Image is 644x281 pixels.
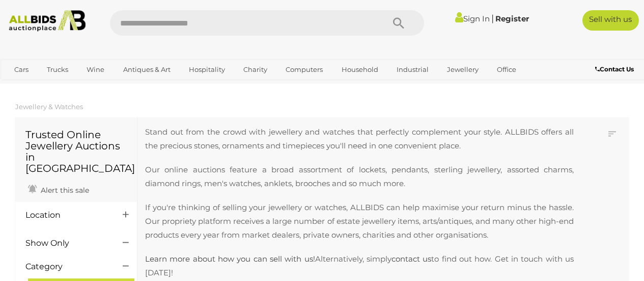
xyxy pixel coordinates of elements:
[145,200,574,242] p: If you're thinking of selling your jewellery or watches, ALLBIDS can help maximise your return mi...
[145,252,574,279] p: Alternatively, simply to find out how. Get in touch with us [DATE]!
[335,61,385,78] a: Household
[8,61,35,78] a: Cars
[40,61,75,78] a: Trucks
[15,103,83,111] a: Jewellery & Watches
[182,61,232,78] a: Hospitality
[491,13,494,24] span: |
[80,61,111,78] a: Wine
[490,61,523,78] a: Office
[237,61,274,78] a: Charity
[145,125,574,152] p: Stand out from the crowd with jewellery and watches that perfectly complement your style. ALLBIDS...
[47,78,132,95] a: [GEOGRAPHIC_DATA]
[145,254,315,264] a: Learn more about how you can sell with us!
[595,64,636,75] a: Contact Us
[38,186,89,195] span: Alert this sale
[391,254,431,264] a: contact us
[25,182,92,197] a: Alert this sale
[390,61,435,78] a: Industrial
[5,10,90,32] img: Allbids.com.au
[495,14,529,23] a: Register
[25,129,127,174] h1: Trusted Online Jewellery Auctions in [GEOGRAPHIC_DATA]
[595,65,634,73] b: Contact Us
[373,10,424,36] button: Search
[25,262,107,271] h4: Category
[25,239,107,248] h4: Show Only
[279,61,329,78] a: Computers
[145,163,574,190] p: Our online auctions feature a broad assortment of lockets, pendants, sterling jewellery, assorted...
[25,211,107,220] h4: Location
[8,78,42,95] a: Sports
[582,10,639,31] a: Sell with us
[440,61,485,78] a: Jewellery
[117,61,177,78] a: Antiques & Art
[455,14,490,23] a: Sign In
